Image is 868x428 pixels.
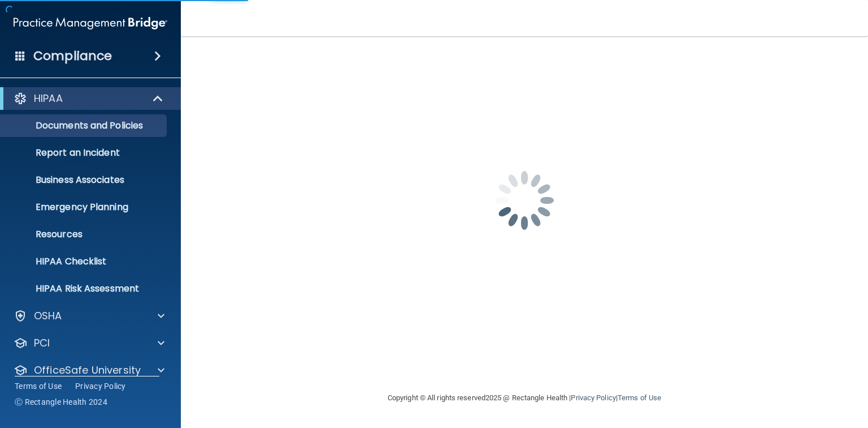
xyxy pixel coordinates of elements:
a: Terms of Use [15,380,62,392]
a: OfficeSafe University [14,363,164,377]
p: Business Associates [7,174,162,186]
span: Ⓒ Rectangle Health 2024 [15,396,107,408]
p: HIPAA [34,92,63,105]
p: PCI [34,336,50,350]
a: PCI [14,336,164,350]
p: Resources [7,229,162,240]
p: HIPAA Risk Assessment [7,283,162,294]
div: Copyright © All rights reserved 2025 @ Rectangle Health | | [318,380,731,416]
img: PMB logo [14,12,167,35]
p: OfficeSafe University [34,363,141,377]
p: Emergency Planning [7,202,162,213]
a: Privacy Policy [75,380,126,392]
p: Documents and Policies [7,120,162,131]
p: Report an Incident [7,147,162,159]
a: Terms of Use [618,393,661,402]
h4: Compliance [33,48,112,64]
img: spinner.e123f6fc.gif [468,144,581,257]
a: Privacy Policy [571,393,615,402]
a: OSHA [14,309,164,323]
a: HIPAA [14,92,164,105]
p: OSHA [34,309,62,323]
p: HIPAA Checklist [7,256,162,267]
